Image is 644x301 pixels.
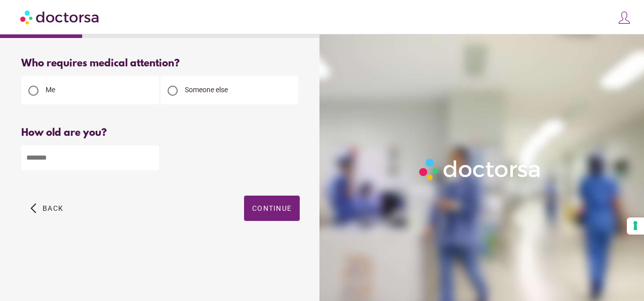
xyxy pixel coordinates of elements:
[416,155,544,184] img: Logo-Doctorsa-trans-White-partial-flat.png
[617,11,631,25] img: icons8-customer-100.png
[26,196,67,221] button: arrow_back_ios Back
[627,217,644,235] button: Your consent preferences for tracking technologies
[244,196,300,221] button: Continue
[252,204,292,212] span: Continue
[185,86,228,94] span: Someone else
[43,204,63,212] span: Back
[46,86,55,94] span: Me
[21,127,300,139] div: How old are you?
[21,58,300,69] div: Who requires medical attention?
[20,6,100,28] img: Doctorsa.com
